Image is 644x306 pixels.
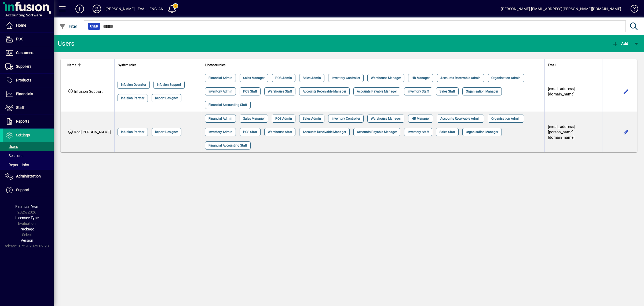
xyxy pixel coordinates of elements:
span: Sessions [5,154,23,158]
span: Warehouse Manager [371,116,401,121]
div: [PERSON_NAME] [EMAIL_ADDRESS][PERSON_NAME][DOMAIN_NAME] [501,5,621,13]
span: Accounts Payable Manager [357,89,397,94]
span: Licensee Type [15,216,39,220]
span: Sales Manager [243,116,265,121]
span: System roles [118,62,136,68]
button: Edit [622,128,630,136]
span: Report Jobs [5,163,29,167]
button: Add [611,39,630,48]
span: Administration [16,174,41,178]
a: Home [3,19,54,32]
span: Inventory Admin [208,89,232,94]
span: [EMAIL_ADDRESS][PERSON_NAME][DOMAIN_NAME] [548,124,575,140]
span: Accounts Payable Manager [357,129,397,135]
span: Sales Manager [243,75,265,81]
span: Users [5,144,18,149]
span: Infusion Partner [121,129,144,135]
span: Organisation Admin [491,116,521,121]
span: Settings [16,133,30,137]
span: Inventory Staff [408,89,429,94]
span: User [90,24,98,29]
span: Accounts Receivable Manager [303,129,346,135]
span: POS Admin [275,116,292,121]
span: Financial Year [15,204,39,209]
a: Sessions [3,151,54,160]
span: Reg [PERSON_NAME] [74,130,111,134]
span: HR Manager [412,116,430,121]
a: Support [3,183,54,197]
span: Accounts Receivable Admin [440,116,481,121]
span: Package [20,227,34,231]
a: Users [3,142,54,151]
span: Sales Admin [303,75,321,81]
span: Accounts Receivable Admin [440,75,481,81]
span: POS Staff [243,129,257,135]
span: Sales Staff [440,129,455,135]
span: Reports [16,119,29,123]
span: Financial Admin [208,75,232,81]
a: Reports [3,115,54,128]
span: Financial Admin [208,116,232,121]
span: Warehouse Staff [268,89,292,94]
button: Profile [88,4,105,14]
span: Inventory Admin [208,129,232,135]
span: Organisation Manager [466,89,498,94]
span: Organisation Admin [491,75,521,81]
span: Licensee roles [205,62,225,68]
span: Products [16,78,31,82]
span: Name [67,62,76,68]
a: Financials [3,87,54,101]
span: Financial Accounting Staff [208,102,247,108]
span: Home [16,23,26,27]
button: Edit [622,87,630,96]
span: Warehouse Staff [268,129,292,135]
span: Filter [59,24,77,29]
span: Accounts Receivable Manager [303,89,346,94]
button: Filter [58,22,79,31]
span: Inventory Controller [332,75,360,81]
span: Financial Accounting Staff [208,143,247,148]
span: Report Designer [155,129,178,135]
span: POS Staff [243,89,257,94]
a: Staff [3,101,54,115]
a: Knowledge Base [627,1,637,19]
span: Add [612,41,628,46]
span: Customers [16,51,34,55]
span: Inventory Staff [408,129,429,135]
span: POS Admin [275,75,292,81]
span: POS [16,37,23,41]
button: Add [71,4,88,14]
span: Infusion Support [157,82,181,87]
span: Support [16,188,30,192]
a: Report Jobs [3,160,54,169]
span: Staff [16,105,24,110]
span: HR Manager [412,75,430,81]
span: Infusion Partner [121,95,144,101]
span: Sales Staff [440,89,455,94]
span: Financials [16,92,33,96]
span: Version [21,238,33,243]
a: Customers [3,46,54,60]
span: Suppliers [16,64,31,69]
span: Inventory Controller [332,116,360,121]
span: Email [548,62,556,68]
span: Sales Admin [303,116,321,121]
a: Administration [3,170,54,183]
div: Users [58,39,80,48]
span: [EMAIL_ADDRESS][DOMAIN_NAME] [548,87,575,96]
div: Name [67,62,111,68]
span: Infusion Support [74,89,103,94]
span: Infusion Operator [121,82,146,87]
span: Warehouse Manager [371,75,401,81]
a: Suppliers [3,60,54,73]
a: Products [3,74,54,87]
span: Organisation Manager [466,129,498,135]
span: Report Designer [155,95,178,101]
div: [PERSON_NAME] - EVAL - ENG-AN [105,5,163,13]
a: POS [3,33,54,46]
